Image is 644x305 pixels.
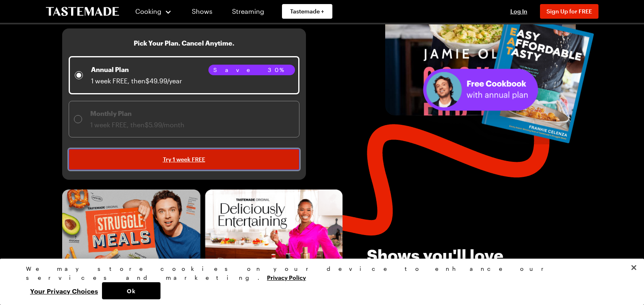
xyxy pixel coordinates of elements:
a: Tastemade + [282,4,332,19]
a: To Tastemade Home Page [46,7,119,16]
div: We may store cookies on your device to enhance our services and marketing. [26,264,611,282]
button: Close [625,259,643,277]
button: Ok [102,282,160,299]
span: Try 1 week FREE [163,155,205,163]
span: Tastemade + [290,7,324,15]
button: Log In [503,7,535,15]
a: Try 1 week FREE [69,149,299,170]
span: Sign Up for FREE [546,8,592,15]
span: 1 week FREE, then $49.99/year [91,77,182,85]
button: Sign Up for FREE [540,4,598,19]
span: Cooking [135,7,161,15]
a: More information about your privacy, opens in a new tab [267,273,306,281]
span: Save 30% [213,65,290,74]
button: Cooking [135,2,172,21]
span: 1 week FREE, then $5.99/month [90,121,184,129]
span: Log In [510,8,527,15]
p: Monthly Plan [90,109,184,118]
button: Your Privacy Choices [26,282,102,299]
div: Privacy [26,264,611,299]
p: Annual Plan [91,65,182,74]
h3: Pick Your Plan. Cancel Anytime. [134,38,234,48]
h3: Shows you'll love [367,246,529,264]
